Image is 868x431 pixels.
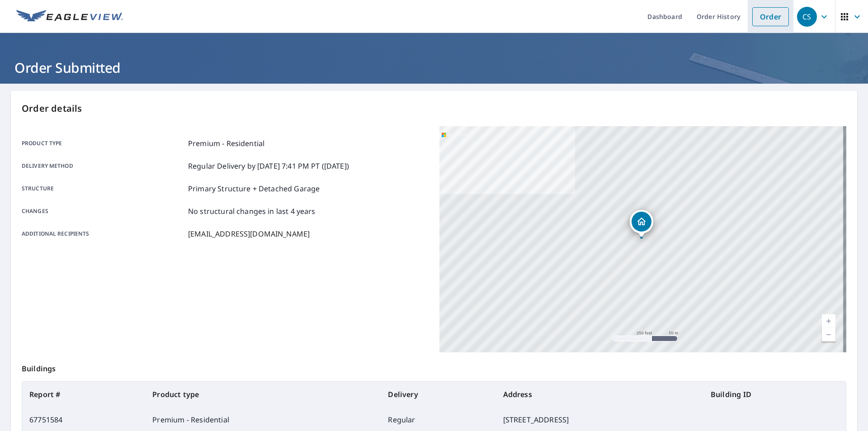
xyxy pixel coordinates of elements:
[703,382,846,407] th: Building ID
[22,382,145,407] th: Report #
[752,7,789,26] a: Order
[22,183,184,194] p: Structure
[797,7,817,27] div: CS
[11,58,857,77] h1: Order Submitted
[22,206,184,217] p: Changes
[22,138,184,149] p: Product type
[822,328,835,341] a: Current Level 17, Zoom Out
[188,206,316,217] p: No structural changes in last 4 years
[145,382,381,407] th: Product type
[188,161,349,171] p: Regular Delivery by [DATE] 7:41 PM PT ([DATE])
[822,314,835,328] a: Current Level 17, Zoom In
[381,382,495,407] th: Delivery
[22,352,846,381] p: Buildings
[16,10,123,24] img: EV Logo
[630,210,653,238] div: Dropped pin, building 1, Residential property, 2355 Cheltenham Rd Toledo, OH 43606
[496,382,703,407] th: Address
[22,228,184,239] p: Additional recipients
[188,138,264,149] p: Premium - Residential
[22,102,846,115] p: Order details
[188,183,320,194] p: Primary Structure + Detached Garage
[22,161,184,171] p: Delivery method
[188,228,310,239] p: [EMAIL_ADDRESS][DOMAIN_NAME]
